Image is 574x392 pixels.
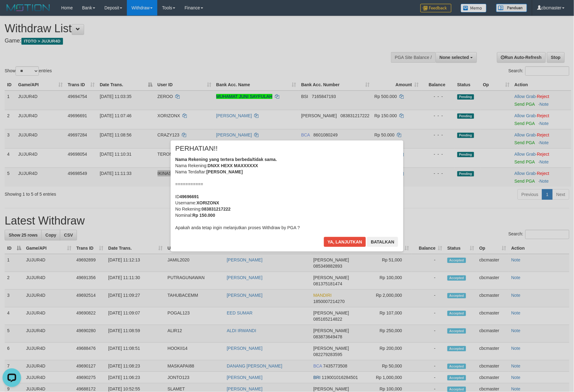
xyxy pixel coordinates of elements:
b: [PERSON_NAME] [206,169,243,174]
button: Open LiveChat chat widget [2,2,21,21]
b: Nama Rekening yang tertera berbeda/tidak sama. [175,157,277,162]
span: PERHATIAN!! [175,145,218,152]
b: Rp 150.000 [192,213,215,218]
b: 083831217222 [202,207,231,212]
b: DNXX HEXX MAXXXXXX [208,163,258,168]
button: Ya, lanjutkan [324,237,366,247]
button: Batalkan [367,237,398,247]
div: Nama Rekening: Nama Terdaftar: =========== ID Username: No Rekening: Nominal: Apakah anda tetap i... [175,156,399,231]
b: 49696691 [180,194,199,199]
b: XORIZONX [196,200,219,205]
